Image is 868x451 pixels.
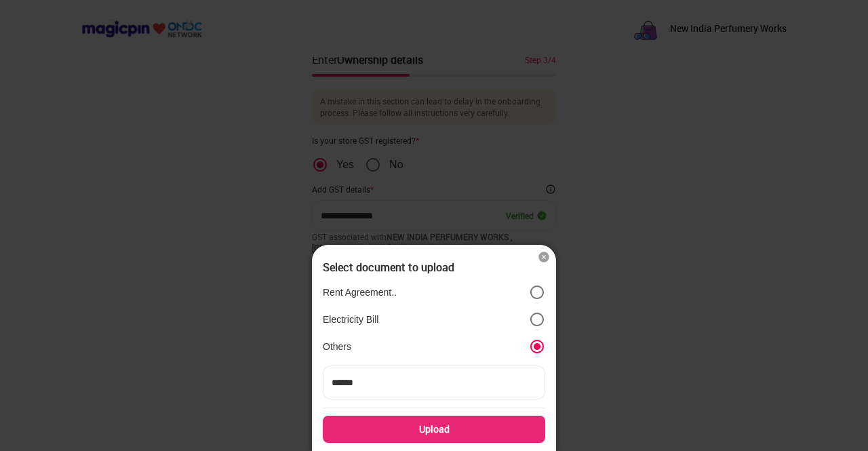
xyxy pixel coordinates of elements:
[537,250,551,264] img: cross_icon.7ade555c.svg
[323,261,545,273] div: Select document to upload
[323,313,378,326] p: Electricity Bill
[323,279,545,360] div: position
[323,286,397,298] p: Rent Agreement..
[323,416,545,443] div: Upload
[323,340,351,353] p: Others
